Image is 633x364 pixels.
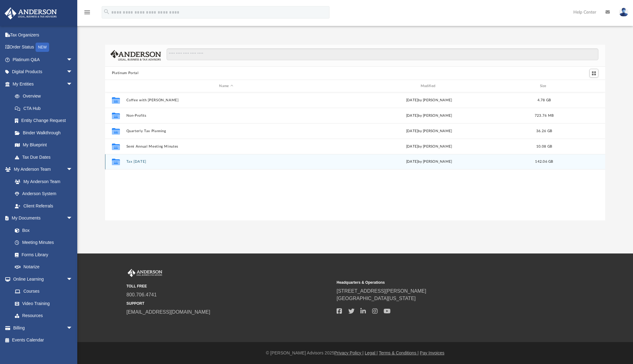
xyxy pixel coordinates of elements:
a: Meeting Minutes [9,236,79,249]
small: TOLL FREE [126,283,332,289]
div: [DATE] by [PERSON_NAME] [329,144,529,149]
a: My Blueprint [9,139,79,151]
button: Tax [DATE] [126,160,326,164]
input: Search files and folders [167,48,599,60]
span: arrow_drop_down [66,53,79,66]
a: Video Training [9,297,76,310]
a: 800.706.4741 [126,292,157,297]
a: Courses [9,285,79,298]
button: Non-Profits [126,114,326,118]
a: Tax Due Dates [9,151,82,163]
a: Forms Library [9,249,76,261]
a: Order StatusNEW [4,41,82,54]
span: arrow_drop_down [66,163,79,176]
a: Events Calendar [4,334,82,346]
div: Modified [329,83,529,89]
a: Privacy Policy | [334,350,364,355]
a: Box [9,224,76,236]
div: id [559,83,602,89]
a: Client Referrals [9,200,79,212]
span: 4.78 GB [537,98,551,102]
span: arrow_drop_down [66,212,79,225]
div: © [PERSON_NAME] Advisors 2025 [77,350,633,356]
span: 10.08 GB [536,145,552,148]
button: Semi Annual Meeting Minutes [126,144,326,149]
small: SUPPORT [126,301,332,306]
a: CTA Hub [9,102,82,115]
div: [DATE] by [PERSON_NAME] [329,128,529,134]
span: 723.76 MB [535,114,554,117]
a: My Anderson Teamarrow_drop_down [4,163,79,176]
a: [STREET_ADDRESS][PERSON_NAME] [337,288,426,294]
a: My Entitiesarrow_drop_down [4,78,82,90]
button: Coffee with [PERSON_NAME] [126,98,326,102]
i: search [103,8,110,15]
div: NEW [36,43,49,52]
span: arrow_drop_down [66,273,79,286]
a: Notarize [9,261,79,273]
a: [EMAIL_ADDRESS][DOMAIN_NAME] [126,309,210,315]
small: Headquarters & Operations [337,280,542,285]
a: Entity Change Request [9,115,82,127]
button: Switch to Grid View [589,69,599,77]
span: arrow_drop_down [66,66,79,78]
a: My Documentsarrow_drop_down [4,212,79,224]
div: Size [532,83,556,89]
a: Tax Organizers [4,29,82,41]
a: menu [83,12,91,16]
a: Digital Productsarrow_drop_down [4,66,82,78]
div: grid [105,92,605,220]
img: Anderson Advisors Platinum Portal [126,269,164,277]
a: Legal | [365,350,378,355]
div: [DATE] by [PERSON_NAME] [329,159,529,165]
a: [GEOGRAPHIC_DATA][US_STATE] [337,296,416,301]
div: id [108,83,123,89]
div: [DATE] by [PERSON_NAME] [329,113,529,119]
span: 142.06 GB [535,160,553,164]
button: Platinum Portal [112,70,139,76]
a: My Anderson Team [9,175,76,188]
a: Binder Walkthrough [9,127,82,139]
span: 36.26 GB [536,129,552,133]
a: Overview [9,90,82,103]
a: Anderson System [9,188,79,200]
img: Anderson Advisors Platinum Portal [3,7,59,19]
a: Resources [9,310,79,322]
span: arrow_drop_down [66,78,79,90]
a: Terms & Conditions | [379,350,419,355]
a: Platinum Q&Aarrow_drop_down [4,53,82,66]
img: User Pic [619,8,628,17]
div: [DATE] by [PERSON_NAME] [329,98,529,103]
a: Billingarrow_drop_down [4,322,82,334]
a: Pay Invoices [420,350,444,355]
div: Name [126,83,326,89]
a: Online Learningarrow_drop_down [4,273,79,285]
span: arrow_drop_down [66,322,79,334]
i: menu [83,9,91,16]
button: Quarterly Tax Planning [126,129,326,133]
